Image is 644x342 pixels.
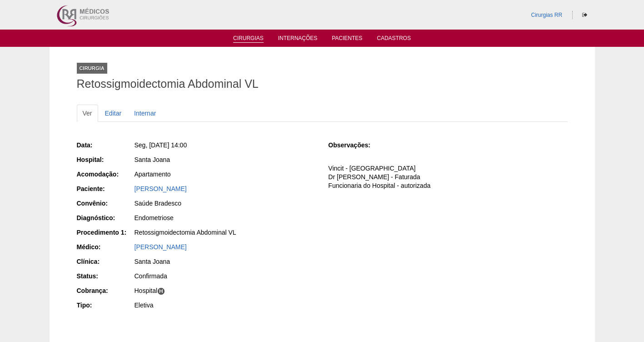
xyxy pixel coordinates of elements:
div: Eletiva [135,301,316,310]
div: Paciente: [77,184,134,193]
div: Procedimento 1: [77,228,134,237]
div: Confirmada [135,272,316,281]
span: H [157,287,165,295]
div: Hospital: [77,155,134,164]
div: Saúde Bradesco [135,199,316,208]
a: Cadastros [377,35,411,44]
div: Cirurgia [77,63,107,74]
div: Santa Joana [135,257,316,266]
div: Observações: [328,141,385,150]
a: Cirurgias RR [531,12,562,18]
div: Acomodação: [77,170,134,179]
i: Sair [582,12,587,18]
a: Editar [99,105,128,122]
span: Seg, [DATE] 14:00 [135,141,187,149]
a: Ver [77,105,98,122]
div: Diagnóstico: [77,213,134,222]
div: Endometriose [135,213,316,222]
div: Convênio: [77,199,134,208]
h1: Retossigmoidectomia Abdominal VL [77,78,568,90]
div: Cobrança: [77,286,134,295]
div: Santa Joana [135,155,316,164]
div: Retossigmoidectomia Abdominal VL [135,228,316,237]
a: [PERSON_NAME] [135,185,187,192]
a: Pacientes [332,35,362,44]
div: Clínica: [77,257,134,266]
a: Internar [128,105,162,122]
a: [PERSON_NAME] [135,243,187,251]
a: Internações [278,35,318,44]
a: Cirurgias [233,35,264,43]
div: Hospital [135,286,316,295]
div: Médico: [77,242,134,251]
div: Data: [77,141,134,150]
div: Status: [77,272,134,281]
p: Vincit - [GEOGRAPHIC_DATA] Dr [PERSON_NAME] - Faturada Funcionaria do Hospital - autorizada [328,164,567,190]
div: Tipo: [77,301,134,310]
div: Apartamento [135,170,316,179]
